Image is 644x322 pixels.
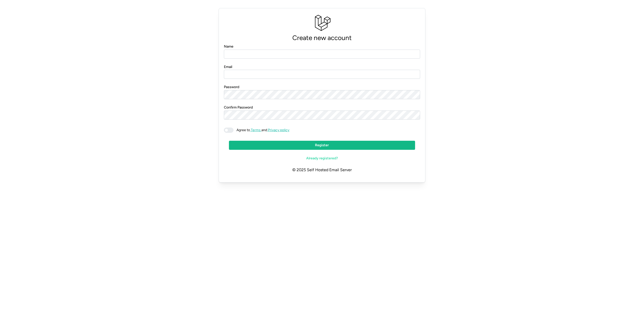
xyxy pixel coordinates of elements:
label: Password [224,84,239,90]
button: Register [229,141,415,150]
label: Email [224,64,232,70]
span: and [233,128,289,133]
p: © 2025 Self Hosted Email Server [224,163,420,177]
a: Privacy policy [267,128,289,132]
span: Already registered? [306,154,338,163]
span: Agree to [236,128,250,132]
span: Register [315,141,329,150]
label: Confirm Password [224,105,253,110]
label: Name [224,44,233,49]
a: Already registered? [229,154,415,163]
a: Terms [250,128,261,132]
p: Create new account [224,32,420,43]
